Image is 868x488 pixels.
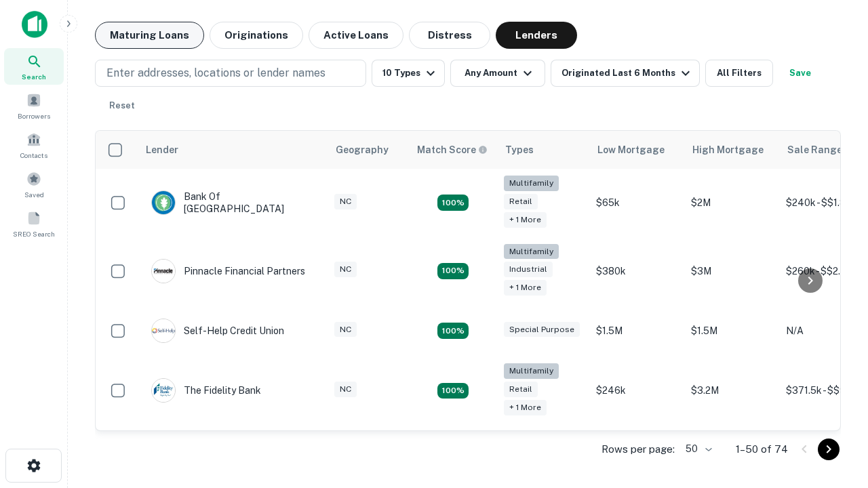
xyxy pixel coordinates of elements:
[152,379,175,402] img: picture
[4,87,64,124] a: Borrowers
[497,131,589,169] th: Types
[13,228,55,239] span: SREO Search
[100,92,144,119] button: Reset
[151,378,261,403] div: The Fidelity Bank
[597,142,665,158] div: Low Mortgage
[4,166,64,203] a: Saved
[151,319,284,343] div: Self-help Credit Union
[309,22,403,49] button: Active Loans
[496,22,577,49] button: Lenders
[138,131,328,169] th: Lender
[684,305,779,357] td: $1.5M
[409,22,490,49] button: Distress
[18,110,50,121] span: Borrowers
[437,263,469,279] div: Matching Properties: 14, hasApolloMatch: undefined
[800,380,868,445] iframe: Chat Widget
[504,382,538,397] div: Retail
[692,142,764,158] div: High Mortgage
[437,195,469,211] div: Matching Properties: 17, hasApolloMatch: undefined
[504,262,553,277] div: Industrial
[504,322,580,338] div: Special Purpose
[4,48,64,85] a: Search
[505,142,534,158] div: Types
[589,169,684,237] td: $65k
[334,262,357,277] div: NC
[22,71,46,82] span: Search
[684,131,779,169] th: High Mortgage
[736,441,788,457] p: 1–50 of 74
[334,382,357,397] div: NC
[601,441,675,457] p: Rows per page:
[152,319,175,342] img: picture
[4,205,64,242] a: SREO Search
[818,439,840,460] button: Go to next page
[334,194,357,209] div: NC
[589,305,684,357] td: $1.5M
[334,322,357,338] div: NC
[4,127,64,163] a: Contacts
[152,260,175,283] img: picture
[336,142,389,158] div: Geography
[684,357,779,425] td: $3.2M
[372,60,445,87] button: 10 Types
[589,357,684,425] td: $246k
[95,22,204,49] button: Maturing Loans
[504,363,559,379] div: Multifamily
[151,190,314,215] div: Bank Of [GEOGRAPHIC_DATA]
[151,259,305,283] div: Pinnacle Financial Partners
[328,131,409,169] th: Geography
[417,142,488,157] div: Capitalize uses an advanced AI algorithm to match your search with the best lender. The match sco...
[561,65,694,81] div: Originated Last 6 Months
[409,131,497,169] th: Capitalize uses an advanced AI algorithm to match your search with the best lender. The match sco...
[20,150,47,161] span: Contacts
[24,189,44,200] span: Saved
[778,60,822,87] button: Save your search to get updates of matches that match your search criteria.
[551,60,700,87] button: Originated Last 6 Months
[437,383,469,399] div: Matching Properties: 10, hasApolloMatch: undefined
[504,400,547,415] div: + 1 more
[437,323,469,339] div: Matching Properties: 11, hasApolloMatch: undefined
[684,237,779,306] td: $3M
[589,131,684,169] th: Low Mortgage
[95,60,366,87] button: Enter addresses, locations or lender names
[450,60,545,87] button: Any Amount
[504,212,547,228] div: + 1 more
[146,142,178,158] div: Lender
[417,142,485,157] h6: Match Score
[152,191,175,214] img: picture
[680,439,714,459] div: 50
[504,194,538,209] div: Retail
[210,22,303,49] button: Originations
[504,176,559,191] div: Multifamily
[504,244,559,260] div: Multifamily
[106,65,325,81] p: Enter addresses, locations or lender names
[684,169,779,237] td: $2M
[504,280,547,296] div: + 1 more
[705,60,773,87] button: All Filters
[22,11,47,38] img: capitalize-icon.png
[589,237,684,306] td: $380k
[787,142,842,158] div: Sale Range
